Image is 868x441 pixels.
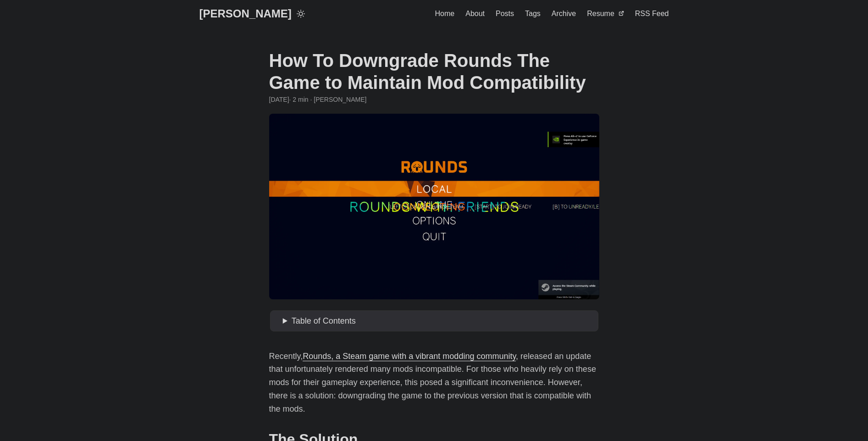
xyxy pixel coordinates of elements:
[635,10,669,17] span: RSS Feed
[283,314,595,328] summary: Table of Contents
[465,10,485,17] span: About
[269,350,599,416] p: Recently, , released an update that unfortunately rendered many mods incompatible. For those who ...
[269,94,289,105] span: 2024-03-24 12:50:54 -0400 -0400
[552,10,576,17] span: Archive
[525,10,541,17] span: Tags
[435,10,455,17] span: Home
[587,10,614,17] span: Resume
[292,316,356,325] span: Table of Contents
[303,352,516,361] a: Rounds, a Steam game with a vibrant modding community
[496,10,514,17] span: Posts
[269,50,599,94] h1: How To Downgrade Rounds The Game to Maintain Mod Compatibility
[269,94,599,105] div: · 2 min · [PERSON_NAME]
